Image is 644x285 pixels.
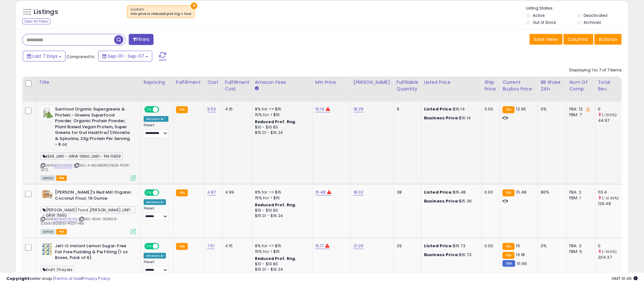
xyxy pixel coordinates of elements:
span: ON [145,107,153,112]
small: FBA [176,243,188,250]
div: Listed Price [424,79,479,86]
a: B01EIHSK1G [54,163,73,168]
div: 29 [397,243,416,249]
div: 113.4 [598,189,624,195]
span: 12.95 [516,106,526,112]
div: $15.36 [424,198,477,204]
div: 8% for <= $15 [255,106,308,112]
span: Columns [568,36,588,43]
span: 16.18 [516,252,525,258]
a: 15.17 [315,243,324,249]
div: 0% [541,243,562,249]
div: $15.48 [424,189,477,195]
b: Reduced Prof. Rng. [255,256,297,261]
div: Preset: [144,206,168,220]
small: FBA [503,189,514,196]
b: Business Price: [424,115,459,121]
span: Kraft ,Thayers [41,266,74,273]
div: $10 - $10.83 [255,262,308,267]
a: 21.29 [353,243,364,249]
small: FBM [503,260,515,267]
b: Listed Price: [424,106,453,112]
div: 4.15 [225,243,247,249]
small: (-100%) [602,112,617,117]
div: 38 [397,189,416,195]
label: Deactivated [584,13,607,18]
div: BB Share 24h. [541,79,564,92]
div: 4.99 [225,189,247,195]
span: KEHE ,UNFI - GRW 11960 ,UNFI - PHI 11959 [41,153,123,160]
b: Sunfood Organic Supergreens & Protein - Greens Superfood Powder, Organic Protein Powder, Plant Ba... [55,106,132,149]
span: | SKU: KEHE-310809-039978018151-P001-1461 [41,216,118,226]
label: Active [533,13,545,18]
span: Custom: [131,7,191,17]
span: 2025-09-15 10:49 GMT [612,275,638,282]
div: $15.01 - $16.24 [255,130,308,136]
span: Last 7 Days [32,53,58,59]
div: FBM: 1 [569,195,590,201]
div: 204.37 [598,255,624,260]
div: 15% for > $15 [255,195,308,201]
small: FBA [176,106,188,113]
span: Sep-01 - Sep-07 [108,53,144,59]
div: 44.97 [598,118,624,123]
p: Listing States: [526,5,628,11]
div: ASIN: [41,189,136,234]
span: 15 [516,243,520,249]
div: Preset: [144,123,168,137]
small: (-100%) [602,249,617,254]
div: 0 [598,106,624,112]
div: $16.14 [424,106,477,112]
div: 15% for > $15 [255,112,308,118]
div: 9 [397,106,416,112]
span: [PERSON_NAME] Food ,[PERSON_NAME] ,UNFI - GRW 11960 [41,206,135,214]
button: Last 7 Days [23,51,65,62]
div: Amazon AI [144,199,166,205]
div: 4.15 [225,106,247,112]
div: FBM: 5 [569,249,590,255]
button: Save View [530,34,563,45]
button: Columns [564,34,593,45]
h5: Listings [34,8,58,17]
b: Business Price: [424,252,459,258]
span: Compared to: [66,54,96,60]
b: Reduced Prof. Rng. [255,202,297,208]
label: Archived [584,20,601,25]
button: Actions [594,34,622,45]
a: Privacy Policy [82,275,110,282]
a: Terms of Use [54,275,81,282]
div: Preset: [144,260,168,274]
a: 4.87 [207,189,216,196]
strong: Copyright [6,275,30,282]
div: Cost [207,79,220,86]
img: 41nWiQUFNjL._SL40_.jpg [41,106,53,119]
span: All listings currently available for purchase on Amazon [41,229,55,235]
div: Clear All Filters [22,18,51,24]
span: FBA [56,176,67,181]
div: 0% [541,106,562,112]
a: 9.53 [207,106,216,112]
a: 18.29 [353,106,364,112]
a: 18.02 [353,189,364,196]
div: Ship Price [484,79,497,92]
div: 0 [598,243,624,249]
div: $10 - $10.83 [255,208,308,213]
small: FBA [503,106,514,113]
div: Fulfillment [176,79,202,86]
div: Fulfillment Cost [225,79,250,92]
div: Current Buybox Price [503,79,535,92]
div: 8% for <= $15 [255,243,308,249]
button: × [191,3,197,9]
button: Sep-01 - Sep-07 [98,51,152,62]
div: $16.73 [424,252,477,258]
div: Amazon AI * [144,116,168,122]
div: Fulfillable Quantity [397,79,419,92]
label: Out of Stock [533,20,556,25]
div: ASIN: [41,106,136,180]
div: Amazon Fees [255,79,310,86]
div: Total Rev. [598,79,621,92]
small: (-12.42%) [602,196,619,201]
img: 51yjFzmihVL._SL40_.jpg [41,189,53,199]
a: 16.14 [315,106,325,112]
div: $15.01 - $16.24 [255,213,308,219]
